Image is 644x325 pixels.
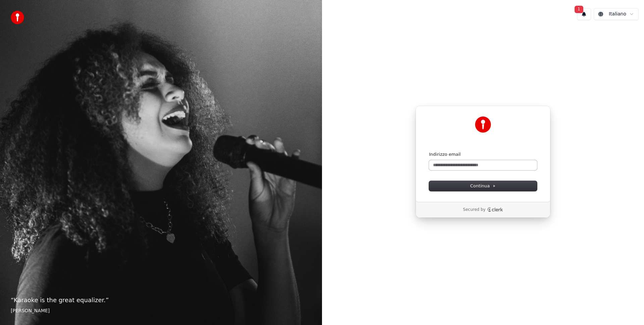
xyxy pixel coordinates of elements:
a: Clerk logo [487,207,503,212]
button: Continua [429,181,537,191]
button: 1 [577,8,591,20]
footer: [PERSON_NAME] [11,308,311,314]
span: 1 [575,6,583,13]
span: Continua [470,183,496,189]
img: Youka [475,117,491,133]
label: Indirizzo email [429,151,461,157]
p: “ Karaoke is the great equalizer. ” [11,295,311,305]
p: Secured by [463,207,485,213]
img: youka [11,11,24,24]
